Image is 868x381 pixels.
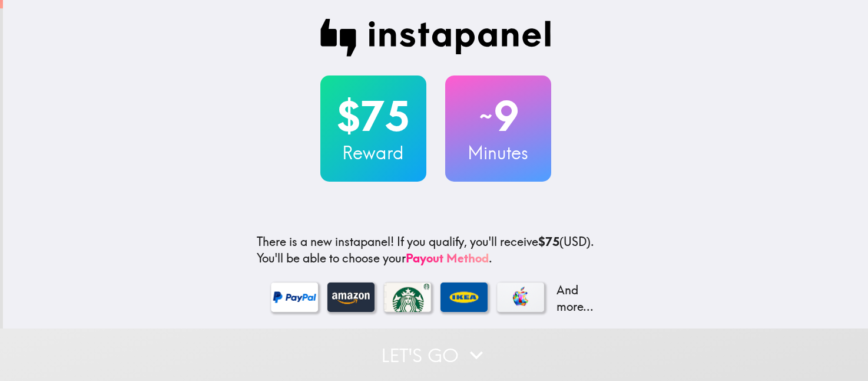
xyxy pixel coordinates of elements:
span: ~ [478,98,494,134]
h2: 9 [445,92,551,140]
img: Instapanel [320,19,551,57]
p: And more... [554,282,601,315]
h3: Minutes [445,140,551,165]
span: There is a new instapanel! [257,234,394,249]
p: If you qualify, you'll receive (USD) . You'll be able to choose your . [257,234,615,267]
a: Payout Method [406,251,489,265]
h3: Reward [320,140,426,165]
b: $75 [538,234,559,249]
h2: $75 [320,92,426,140]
